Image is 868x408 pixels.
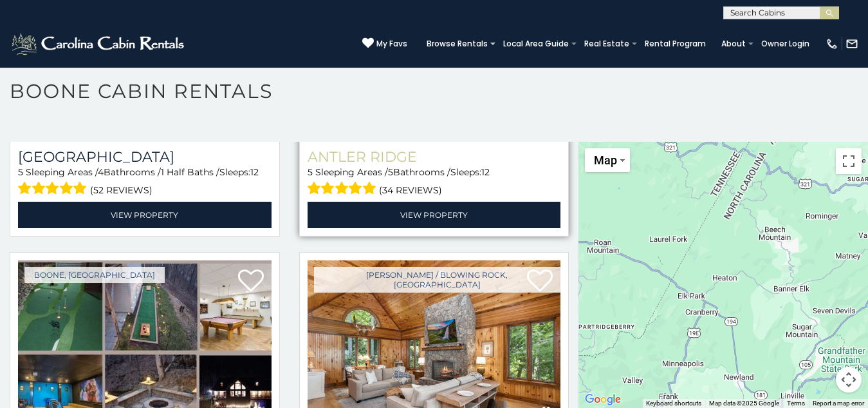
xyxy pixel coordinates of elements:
[18,148,272,166] h3: Diamond Creek Lodge
[18,166,272,199] div: Sleeping Areas / Bathrooms / Sleeps:
[362,37,407,50] a: My Favs
[638,35,712,53] a: Rental Program
[755,35,816,53] a: Owner Login
[308,166,561,199] div: Sleeping Areas / Bathrooms / Sleeps:
[709,400,779,407] span: Map data ©2025 Google
[420,35,494,53] a: Browse Rentals
[379,182,442,199] span: (34 reviews)
[250,166,259,178] span: 12
[715,35,752,53] a: About
[161,166,219,178] span: 1 Half Baths /
[836,367,862,393] button: Map camera controls
[787,400,805,407] a: Terms
[836,148,862,174] button: Toggle fullscreen view
[314,267,561,293] a: [PERSON_NAME] / Blowing Rock, [GEOGRAPHIC_DATA]
[90,182,152,199] span: (52 reviews)
[308,166,313,178] span: 5
[845,37,858,50] img: mail-regular-white.png
[578,35,636,53] a: Real Estate
[594,153,617,167] span: Map
[646,399,701,408] button: Keyboard shortcuts
[238,268,264,295] a: Add to favorites
[18,202,272,228] a: View Property
[585,148,630,172] button: Change map style
[18,166,23,178] span: 5
[813,400,864,407] a: Report a map error
[481,166,490,178] span: 12
[582,391,624,408] img: Google
[582,391,624,408] a: Open this area in Google Maps (opens a new window)
[308,148,561,166] a: Antler Ridge
[308,202,561,228] a: View Property
[376,38,407,50] span: My Favs
[826,37,838,50] img: phone-regular-white.png
[98,166,104,178] span: 4
[24,267,165,283] a: Boone, [GEOGRAPHIC_DATA]
[388,166,393,178] span: 5
[18,148,272,166] a: [GEOGRAPHIC_DATA]
[497,35,575,53] a: Local Area Guide
[10,31,188,57] img: White-1-2.png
